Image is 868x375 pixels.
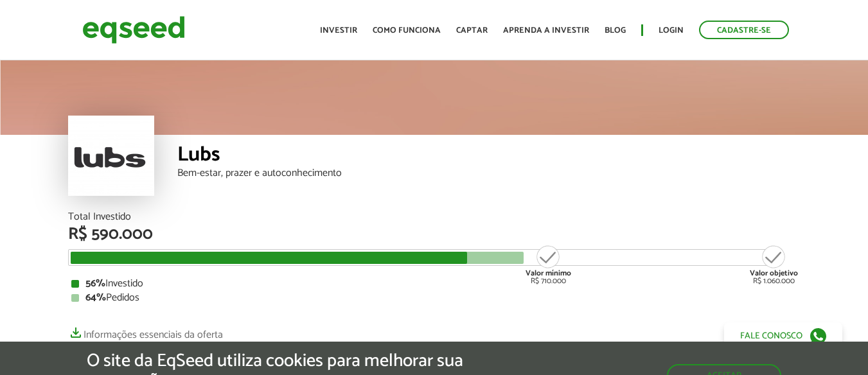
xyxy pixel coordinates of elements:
div: Total Investido [68,212,801,222]
strong: Valor objetivo [750,267,798,279]
div: Pedidos [71,293,797,303]
a: Blog [605,26,626,35]
img: EqSeed [82,13,185,47]
a: Como funciona [373,26,441,35]
a: Captar [456,26,488,35]
div: Bem-estar, prazer e autoconhecimento [177,168,801,179]
div: R$ 590.000 [68,226,801,243]
div: R$ 1.060.000 [750,244,798,285]
div: R$ 710.000 [524,244,572,285]
div: Lubs [177,144,801,168]
a: Aprenda a investir [503,26,589,35]
a: Investir [320,26,357,35]
strong: 64% [85,289,106,306]
strong: 56% [85,275,105,292]
a: Informações essenciais da oferta [68,322,223,340]
strong: Valor mínimo [526,267,571,279]
a: Fale conosco [724,322,842,349]
a: Cadastre-se [699,21,789,39]
div: Investido [71,279,797,289]
a: Login [659,26,684,35]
